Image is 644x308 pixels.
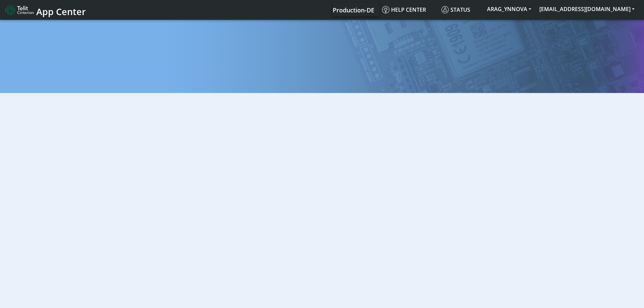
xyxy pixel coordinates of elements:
[5,3,85,17] a: App Center
[379,3,439,16] a: Help center
[441,6,449,13] img: status.svg
[332,3,374,16] a: Your current platform instance
[382,6,426,13] span: Help center
[5,5,34,15] img: logo-telit-cinterion-gw-new.png
[382,6,389,13] img: knowledge.svg
[333,6,374,14] span: Production-DE
[483,3,535,15] button: ARAG_YNNOVA
[441,6,470,13] span: Status
[36,5,86,18] span: App Center
[439,3,483,16] a: Status
[535,3,639,15] button: [EMAIL_ADDRESS][DOMAIN_NAME]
